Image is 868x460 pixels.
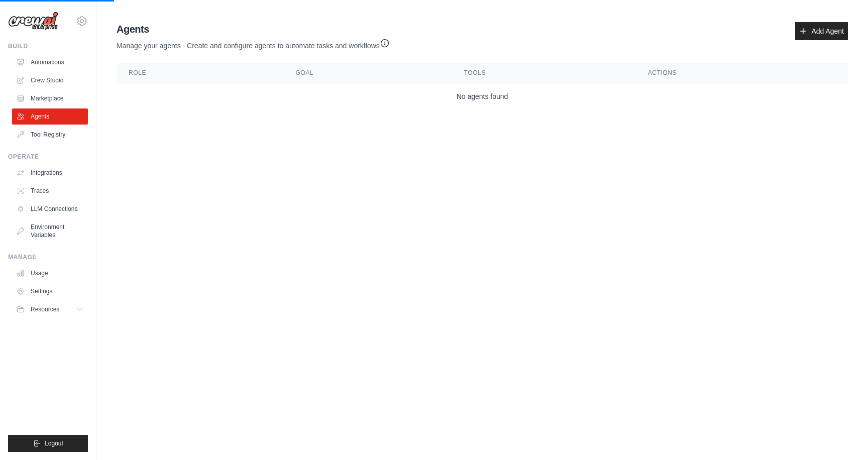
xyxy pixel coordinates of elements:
[12,72,88,88] a: Crew Studio
[12,54,88,70] a: Automations
[45,439,63,447] span: Logout
[12,265,88,281] a: Usage
[636,63,848,83] th: Actions
[31,305,59,313] span: Resources
[12,127,88,143] a: Tool Registry
[8,42,88,50] div: Build
[8,435,88,452] button: Logout
[12,183,88,199] a: Traces
[795,22,848,40] a: Add Agent
[12,90,88,106] a: Marketplace
[8,153,88,161] div: Operate
[12,108,88,125] a: Agents
[8,12,58,31] img: Logo
[8,253,88,261] div: Manage
[283,63,452,83] th: Goal
[12,165,88,181] a: Integrations
[12,283,88,299] a: Settings
[452,63,636,83] th: Tools
[117,36,390,51] p: Manage your agents - Create and configure agents to automate tasks and workflows
[117,83,848,110] td: No agents found
[117,63,283,83] th: Role
[12,301,88,317] button: Resources
[12,201,88,217] a: LLM Connections
[12,219,88,243] a: Environment Variables
[117,22,390,36] h2: Agents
